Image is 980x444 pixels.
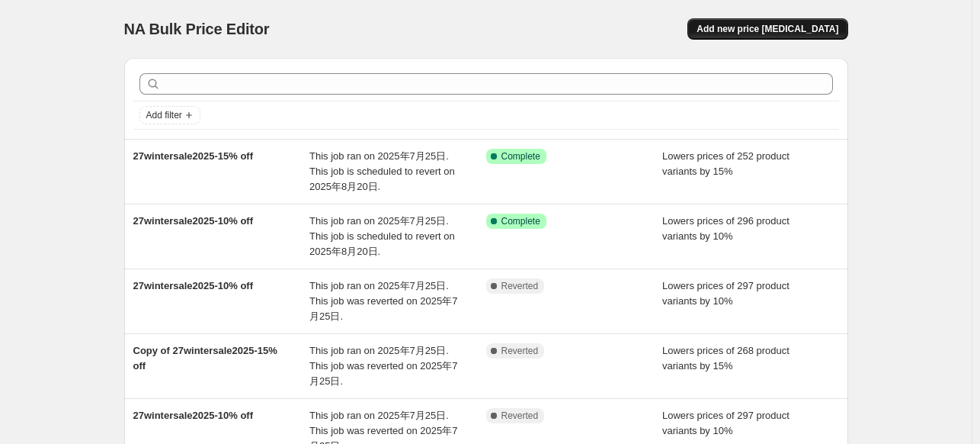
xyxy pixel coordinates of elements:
[133,280,254,291] span: 27wintersale2025-10% off
[697,23,838,35] span: Add new price [MEDICAL_DATA]
[139,106,200,124] button: Add filter
[309,280,457,322] span: This job ran on 2025年7月25日. This job was reverted on 2025年7月25日.
[309,215,455,257] span: This job ran on 2025年7月25日. This job is scheduled to revert on 2025年8月20日.
[662,215,789,242] span: Lowers prices of 296 product variants by 10%
[687,18,847,40] button: Add new price [MEDICAL_DATA]
[124,21,270,37] span: NA Bulk Price Editor
[133,150,254,162] span: 27wintersale2025-15% off
[133,215,254,227] span: 27wintersale2025-10% off
[501,150,540,162] span: Complete
[309,345,457,387] span: This job ran on 2025年7月25日. This job was reverted on 2025年7月25日.
[133,410,254,421] span: 27wintersale2025-10% off
[146,109,182,121] span: Add filter
[133,345,277,372] span: Copy of 27wintersale2025-15% off
[501,215,540,227] span: Complete
[501,345,539,357] span: Reverted
[501,280,539,292] span: Reverted
[662,280,789,307] span: Lowers prices of 297 product variants by 10%
[662,410,789,436] span: Lowers prices of 297 product variants by 10%
[662,150,789,177] span: Lowers prices of 252 product variants by 15%
[501,410,539,422] span: Reverted
[309,150,455,192] span: This job ran on 2025年7月25日. This job is scheduled to revert on 2025年8月20日.
[662,345,789,372] span: Lowers prices of 268 product variants by 15%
